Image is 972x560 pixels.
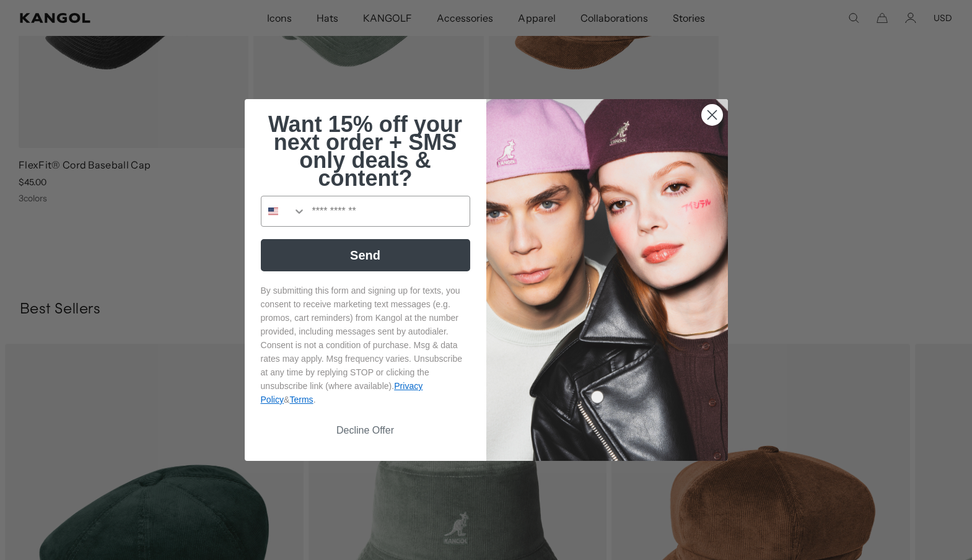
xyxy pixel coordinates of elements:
img: United States [268,206,278,216]
button: Search Countries [261,196,306,226]
span: Want 15% off your next order + SMS only deals & content? [268,112,462,191]
button: Decline Offer [261,419,470,442]
a: Terms [289,395,313,405]
p: By submitting this form and signing up for texts, you consent to receive marketing text messages ... [261,284,470,406]
input: Phone Number [306,196,470,226]
button: Close dialog [701,104,723,126]
button: Send [261,239,470,271]
img: 4fd34567-b031-494e-b820-426212470989.jpeg [486,99,728,461]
